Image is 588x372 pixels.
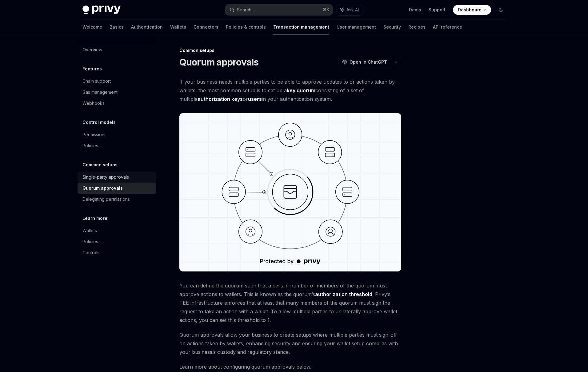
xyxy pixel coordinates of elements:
button: Toggle dark mode [496,5,506,15]
div: Search... [237,6,254,14]
a: Overview [78,44,156,55]
span: Quorum approvals allow your business to create setups where multiple parties must sign-off on act... [179,330,401,356]
div: Delegating permissions [82,196,130,203]
a: Dashboard [453,5,491,15]
a: Chain support [78,76,156,87]
a: Support [429,7,446,13]
span: You can define the quorum such that a certain number of members of the quorum must approve action... [179,281,401,324]
a: Wallets [78,225,156,236]
a: Quorum approvals [78,183,156,194]
div: Single-party approvals [82,173,129,181]
button: Ask AI [336,4,363,15]
a: Recipes [408,20,426,34]
span: If your business needs multiple parties to be able to approve updates to or actions taken by wall... [179,77,401,103]
a: Authentication [131,20,163,34]
img: quorum approval [179,113,401,271]
a: Basics [110,20,124,34]
div: Webhooks [82,100,105,107]
a: Connectors [194,20,218,34]
div: Controls [82,249,99,256]
div: Permissions [82,131,106,138]
a: Demo [409,7,421,13]
a: Single-party approvals [78,172,156,183]
a: authorization keys [198,96,243,102]
div: Wallets [82,227,97,234]
a: Delegating permissions [78,194,156,205]
span: ⌘ K [323,7,329,12]
a: Controls [78,247,156,258]
div: Common setups [179,47,401,53]
span: Dashboard [458,7,482,13]
a: Transaction management [273,20,329,34]
div: Gas management [82,89,118,96]
a: Webhooks [78,98,156,109]
a: Security [383,20,401,34]
a: User management [337,20,376,34]
a: API reference [433,20,462,34]
div: Overview [82,46,102,53]
button: Search...⌘K [225,4,333,15]
a: Permissions [78,129,156,140]
a: Wallets [170,20,186,34]
div: Quorum approvals [82,184,123,192]
a: Welcome [82,20,102,34]
strong: authorization threshold [315,291,372,297]
h5: Learn more [82,215,107,222]
button: Open in ChatGPT [338,57,391,67]
h5: Common setups [82,161,118,168]
a: users [248,96,262,102]
h1: Quorum approvals [179,57,259,68]
img: dark logo [82,6,121,14]
div: Policies [82,142,98,149]
a: Policies [78,236,156,247]
h5: Control models [82,119,116,126]
div: Chain support [82,77,111,85]
a: Gas management [78,87,156,98]
h5: Features [82,65,102,73]
a: key quorum [287,87,315,94]
span: Open in ChatGPT [350,59,387,65]
span: Learn more about configuring quorum approvals below. [179,362,401,371]
a: Policies & controls [226,20,266,34]
a: Policies [78,140,156,151]
div: Policies [82,238,98,245]
span: Ask AI [346,7,359,13]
